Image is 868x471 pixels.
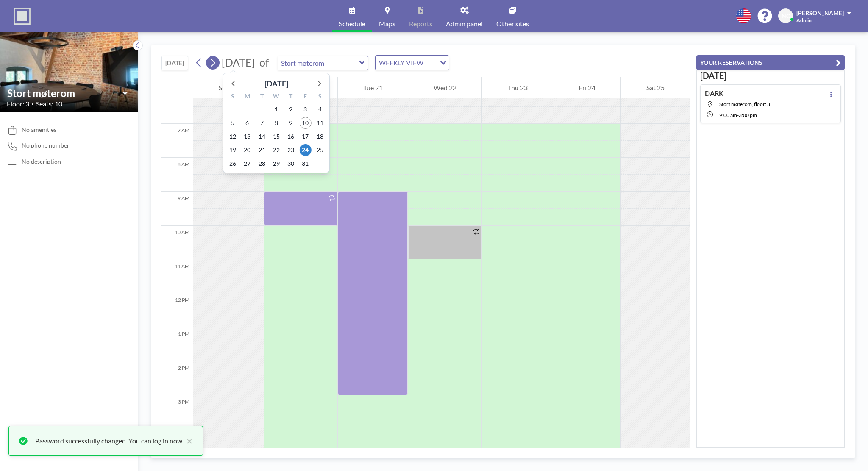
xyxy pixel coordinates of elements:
[700,70,841,81] h3: [DATE]
[14,8,31,25] img: organization-logo
[377,57,425,68] span: WEEKLY VIEW
[284,92,298,103] div: T
[161,293,193,327] div: 12 PM
[161,56,188,70] button: [DATE]
[314,103,326,115] span: Saturday, October 4, 2025
[254,92,269,103] div: T
[240,92,254,103] div: M
[270,103,282,115] span: Wednesday, October 1, 2025
[796,17,812,23] span: Admin
[496,20,529,27] span: Other sites
[22,142,70,149] span: No phone number
[36,100,62,108] span: Seats: 10
[227,117,239,129] span: Sunday, October 5, 2025
[426,57,435,68] input: Search for option
[313,92,327,103] div: S
[161,327,193,361] div: 1 PM
[409,20,432,27] span: Reports
[269,92,284,103] div: W
[225,92,240,103] div: S
[227,158,239,170] span: Sunday, October 26, 2025
[256,117,268,129] span: Tuesday, October 7, 2025
[161,90,193,124] div: 6 AM
[241,131,253,142] span: Monday, October 13, 2025
[285,131,297,142] span: Thursday, October 16, 2025
[256,131,268,142] span: Tuesday, October 14, 2025
[161,395,193,429] div: 3 PM
[193,77,264,98] div: Sun 19
[299,131,311,142] span: Friday, October 17, 2025
[285,103,297,115] span: Thursday, October 2, 2025
[227,131,239,142] span: Sunday, October 12, 2025
[553,77,620,98] div: Fri 24
[259,56,269,69] span: of
[299,103,311,115] span: Friday, October 3, 2025
[719,101,770,107] span: Stort møterom, floor: 3
[782,12,790,20] span: NC
[270,144,282,156] span: Wednesday, October 22, 2025
[161,259,193,293] div: 11 AM
[161,226,193,259] div: 10 AM
[314,144,326,156] span: Saturday, October 25, 2025
[270,131,282,142] span: Wednesday, October 15, 2025
[22,126,56,134] span: No amenities
[796,9,844,17] span: [PERSON_NAME]
[285,117,297,129] span: Thursday, October 9, 2025
[285,158,297,170] span: Thursday, October 30, 2025
[298,92,312,103] div: F
[278,56,359,70] input: Stort møterom
[285,144,297,156] span: Thursday, October 23, 2025
[408,77,481,98] div: Wed 22
[696,55,845,70] button: YOUR RESERVATIONS
[705,89,723,98] h4: DARK
[299,117,311,129] span: Friday, October 10, 2025
[241,158,253,170] span: Monday, October 27, 2025
[161,192,193,226] div: 9 AM
[161,158,193,192] div: 8 AM
[161,124,193,158] div: 7 AM
[264,78,288,89] div: [DATE]
[737,112,739,118] span: -
[379,20,395,27] span: Maps
[222,56,255,69] span: [DATE]
[256,144,268,156] span: Tuesday, October 21, 2025
[161,361,193,395] div: 2 PM
[7,100,29,108] span: Floor: 3
[314,131,326,142] span: Saturday, October 18, 2025
[299,158,311,170] span: Friday, October 31, 2025
[270,158,282,170] span: Wednesday, October 29, 2025
[7,87,122,99] input: Stort møterom
[446,20,483,27] span: Admin panel
[338,77,408,98] div: Tue 21
[227,144,239,156] span: Sunday, October 19, 2025
[482,77,553,98] div: Thu 23
[314,117,326,129] span: Saturday, October 11, 2025
[241,144,253,156] span: Monday, October 20, 2025
[270,117,282,129] span: Wednesday, October 8, 2025
[182,436,192,446] button: close
[256,158,268,170] span: Tuesday, October 28, 2025
[241,117,253,129] span: Monday, October 6, 2025
[621,77,690,98] div: Sat 25
[31,101,34,107] span: •
[376,56,449,70] div: Search for option
[35,436,182,446] div: Password successfully changed. You can log in now
[739,112,757,118] span: 3:00 PM
[719,112,737,118] span: 9:00 AM
[299,144,311,156] span: Friday, October 24, 2025
[22,158,61,165] div: No description
[339,20,365,27] span: Schedule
